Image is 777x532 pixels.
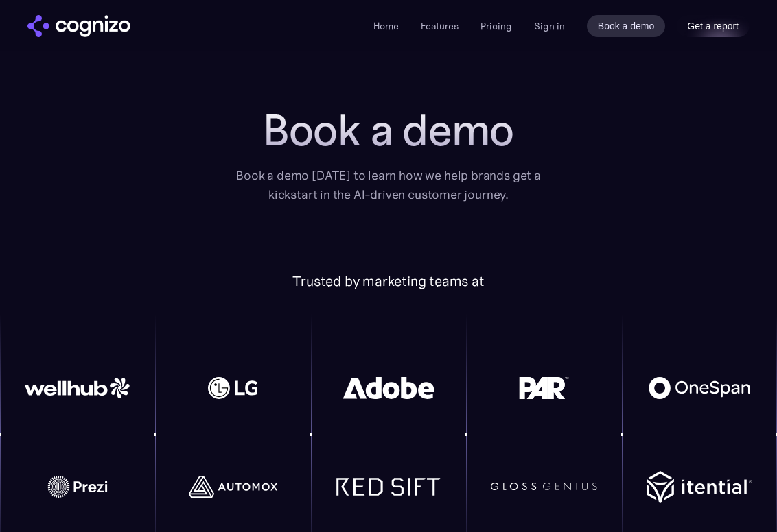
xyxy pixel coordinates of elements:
a: Features [421,20,459,32]
a: Book a demo [587,15,666,37]
a: Sign in [534,18,565,34]
img: cognizo logo [27,15,130,37]
a: Get a report [676,15,750,37]
a: home [27,15,130,37]
a: Home [373,20,399,32]
a: Pricing [480,20,512,32]
h1: Book a demo [217,106,560,155]
div: Book a demo [DATE] to learn how we help brands get a kickstart in the AI-driven customer journey. [217,166,560,204]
